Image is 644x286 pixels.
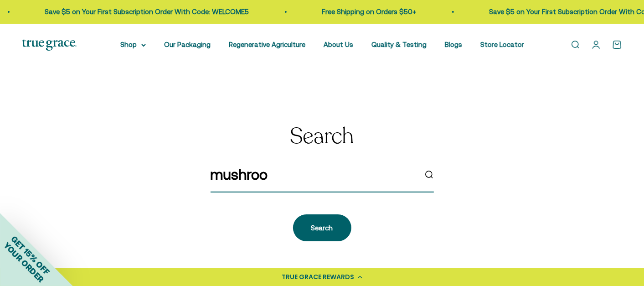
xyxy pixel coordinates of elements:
[2,240,46,284] span: YOUR ORDER
[229,41,305,48] a: Regenerative Agriculture
[480,41,524,48] a: Store Locator
[290,125,354,149] h1: Search
[40,6,244,17] p: Save $5 on Your First Subscription Order With Code: WELCOME5
[9,234,52,276] span: GET 15% OFF
[324,41,353,48] a: About Us
[371,41,427,48] a: Quality & Testing
[120,39,146,50] summary: Shop
[282,272,355,282] div: TRUE GRACE REWARDS
[311,223,333,234] div: Search
[293,214,351,241] button: Search
[211,163,417,186] input: Search
[445,41,462,48] a: Blogs
[317,8,412,16] a: Free Shipping on Orders $50+
[164,41,211,48] a: Our Packaging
